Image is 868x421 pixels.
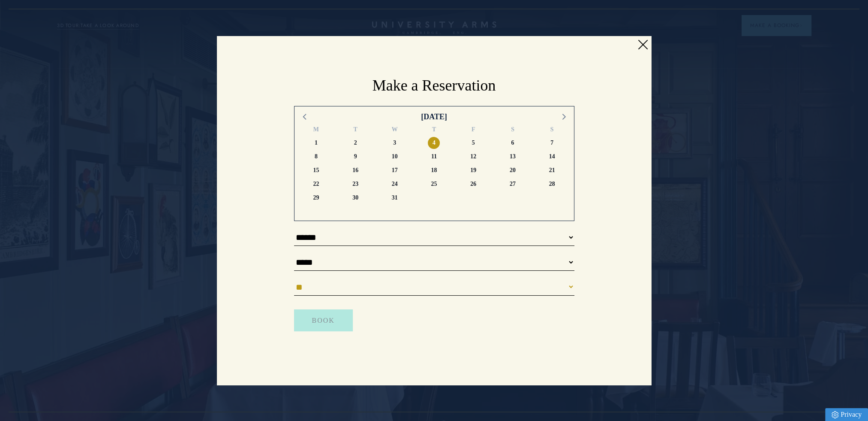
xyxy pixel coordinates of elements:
[507,178,519,190] span: Saturday 27 December 2025
[467,164,479,176] span: Friday 19 December 2025
[389,192,401,204] span: Wednesday 31 December 2025
[428,164,440,176] span: Thursday 18 December 2025
[454,125,493,136] div: F
[294,76,574,96] h2: Make a Reservation
[546,164,558,176] span: Sunday 21 December 2025
[389,151,401,163] span: Wednesday 10 December 2025
[349,192,361,204] span: Tuesday 30 December 2025
[349,151,361,163] span: Tuesday 9 December 2025
[467,137,479,149] span: Friday 5 December 2025
[389,164,401,176] span: Wednesday 17 December 2025
[428,178,440,190] span: Thursday 25 December 2025
[428,137,440,149] span: Thursday 4 December 2025
[297,125,336,136] div: M
[467,178,479,190] span: Friday 26 December 2025
[636,38,649,51] a: Close
[428,151,440,163] span: Thursday 11 December 2025
[832,411,838,418] img: Privacy
[310,137,322,149] span: Monday 1 December 2025
[336,125,375,136] div: T
[389,137,401,149] span: Wednesday 3 December 2025
[414,125,454,136] div: T
[825,408,868,421] a: Privacy
[310,164,322,176] span: Monday 15 December 2025
[546,151,558,163] span: Sunday 14 December 2025
[349,178,361,190] span: Tuesday 23 December 2025
[467,151,479,163] span: Friday 12 December 2025
[310,151,322,163] span: Monday 8 December 2025
[507,151,519,163] span: Saturday 13 December 2025
[310,178,322,190] span: Monday 22 December 2025
[532,125,572,136] div: S
[546,178,558,190] span: Sunday 28 December 2025
[493,125,532,136] div: S
[421,111,447,123] div: [DATE]
[507,164,519,176] span: Saturday 20 December 2025
[349,137,361,149] span: Tuesday 2 December 2025
[349,164,361,176] span: Tuesday 16 December 2025
[375,125,414,136] div: W
[389,178,401,190] span: Wednesday 24 December 2025
[546,137,558,149] span: Sunday 7 December 2025
[310,192,322,204] span: Monday 29 December 2025
[507,137,519,149] span: Saturday 6 December 2025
